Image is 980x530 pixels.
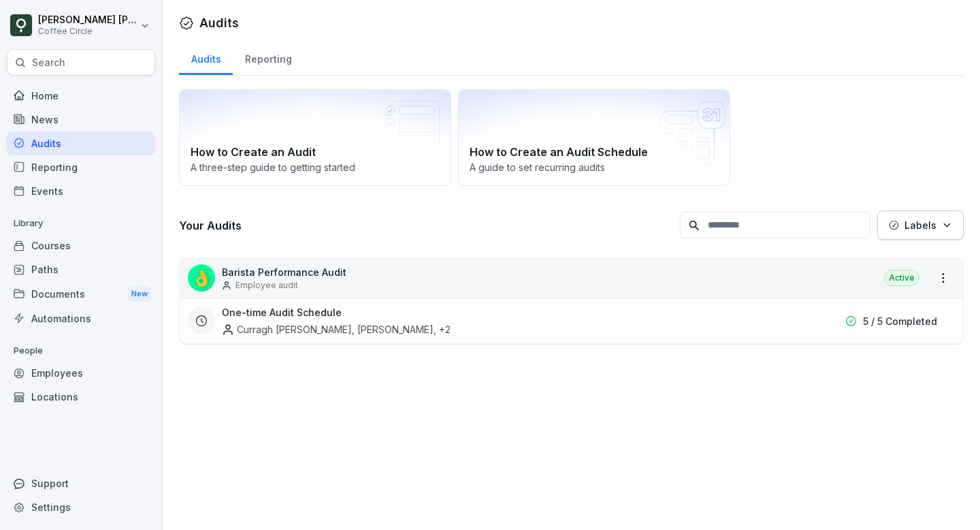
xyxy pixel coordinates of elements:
p: Search [32,56,65,69]
a: Reporting [7,155,155,179]
a: How to Create an AuditA three-step guide to getting started [179,89,451,186]
div: Support [7,471,155,495]
h1: Audits [199,14,239,32]
a: Automations [7,307,155,330]
p: Library [7,213,155,234]
a: Reporting [233,40,304,75]
a: How to Create an Audit ScheduleA guide to set recurring audits [458,89,730,186]
button: Labels [877,211,964,240]
p: A three-step guide to getting started [191,160,440,174]
a: Courses [7,234,155,258]
a: Settings [7,495,155,519]
div: Curragh [PERSON_NAME], [PERSON_NAME] , +2 [222,322,451,337]
div: 👌 [188,264,215,292]
a: Audits [179,40,233,75]
p: 5 / 5 Completed [863,314,937,328]
h2: How to Create an Audit Schedule [470,144,719,160]
h3: Your Audits [179,218,673,233]
p: [PERSON_NAME] [PERSON_NAME] [38,14,137,26]
a: Locations [7,385,155,409]
a: Audits [7,131,155,155]
a: News [7,108,155,131]
p: People [7,340,155,362]
h3: One-time Audit Schedule [222,305,342,319]
div: Documents [7,281,155,307]
a: Home [7,84,155,108]
p: A guide to set recurring audits [470,160,719,174]
a: DocumentsNew [7,281,155,307]
a: Events [7,179,155,203]
a: Paths [7,258,155,281]
a: Employees [7,361,155,385]
p: Barista Performance Audit [222,265,346,279]
p: Employee audit [235,279,298,292]
h2: How to Create an Audit [191,144,440,160]
p: Coffee Circle [38,27,137,36]
div: New [128,286,151,302]
p: Labels [904,218,936,232]
div: Active [884,270,919,286]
